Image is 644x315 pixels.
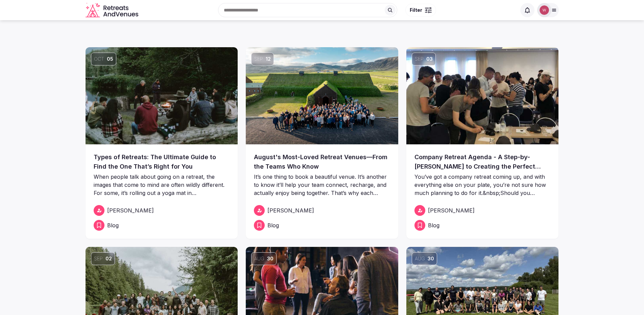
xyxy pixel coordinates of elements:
[246,47,398,144] a: Sep12
[105,255,112,262] span: 02
[94,152,230,171] a: Types of Retreats: The Ultimate Guide to Find the One That’s Right for You
[254,173,390,197] p: It’s one thing to book a beautiful venue. It’s another to know it’ll help your team connect, rech...
[94,255,103,262] span: Sep
[267,221,279,229] span: Blog
[107,221,119,229] span: Blog
[415,56,424,62] span: Sep
[254,56,263,62] span: Sep
[428,221,439,229] span: Blog
[428,255,434,262] span: 30
[86,3,140,18] a: Visit the homepage
[406,47,559,144] img: Company Retreat Agenda - A Step-by-Step Guide to Creating the Perfect Retreat
[414,152,551,171] a: Company Retreat Agenda - A Step-by-[PERSON_NAME] to Creating the Perfect Retreat
[94,205,230,216] a: [PERSON_NAME]
[254,220,390,231] a: Blog
[94,220,230,231] a: Blog
[405,4,436,17] button: Filter
[254,152,390,171] a: August's Most-Loved Retreat Venues—From the Teams Who Know
[410,7,422,13] span: Filter
[254,205,390,216] a: [PERSON_NAME]
[86,47,238,144] a: Oct05
[540,5,549,15] img: William Chin
[414,173,551,197] p: You’ve got a company retreat coming up, and with everything else on your plate, you’re not sure h...
[426,56,433,62] span: 03
[414,205,551,216] a: [PERSON_NAME]
[94,173,230,197] p: When people talk about going on a retreat, the images that come to mind are often wildly differen...
[86,47,238,144] img: Types of Retreats: The Ultimate Guide to Find the One That’s Right for You
[428,206,475,214] span: [PERSON_NAME]
[107,206,154,214] span: [PERSON_NAME]
[94,56,104,62] span: Oct
[406,47,559,144] a: Sep03
[267,255,273,262] span: 30
[86,3,140,18] svg: Retreats and Venues company logo
[246,47,398,144] img: August's Most-Loved Retreat Venues—From the Teams Who Know
[267,206,314,214] span: [PERSON_NAME]
[266,56,271,62] span: 12
[254,255,264,262] span: Aug
[414,220,551,231] a: Blog
[415,255,425,262] span: Aug
[107,56,113,62] span: 05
